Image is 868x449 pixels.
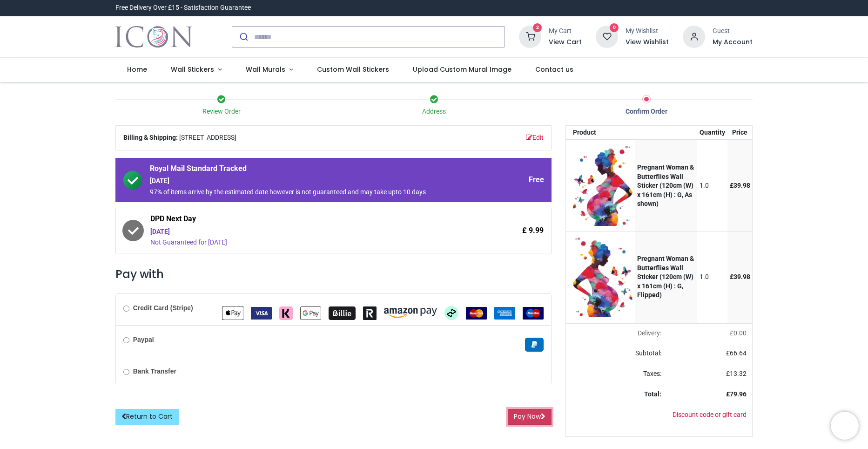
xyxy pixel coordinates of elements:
[232,27,254,47] button: Submit
[234,58,305,82] a: Wall Murals
[384,309,437,316] span: Amazon Pay
[115,24,192,50] img: Icon Wall Stickers
[549,27,582,36] div: My Cart
[533,23,542,32] sup: 2
[251,307,272,320] img: VISA
[540,107,753,116] div: Confirm Order
[150,227,465,237] div: [DATE]
[133,336,154,343] b: Paypal
[726,390,747,398] strong: £
[523,307,544,320] img: Maestro
[115,24,192,50] a: Logo of Icon Wall Stickers
[566,323,666,344] td: Delivery will be updated after choosing a new delivery method
[557,3,753,13] iframe: Customer reviews powered by Trustpilot
[573,238,632,317] img: I1WX1PSRwgjfJjHxEgix4AYIuHbv0LXuAMvca7hapIUmChi62NJDhcZwVwc4QmRtc0ims+08RRY5IgQGa5FcB1HfOvTOtWLoB...
[727,126,753,140] th: Price
[300,309,321,316] span: Google Pay
[444,309,458,316] span: Afterpay Clearpay
[222,309,243,316] span: Apple Pay
[115,266,552,282] h3: Pay with
[115,107,328,116] div: Review Order
[529,175,544,185] span: Free
[566,364,666,384] td: Taxes:
[730,370,747,377] span: 13.32
[413,65,511,74] span: Upload Custom Mural Image
[150,163,465,177] span: Royal Mail Standard Tracked
[508,409,552,425] button: Pay Now
[115,3,251,13] div: Free Delivery Over £15 - Satisfaction Guarantee
[733,182,750,189] span: 39.98
[179,133,236,143] span: [STREET_ADDRESS]
[363,309,377,316] span: Revolut Pay
[133,367,176,375] b: Bank Transfer
[150,238,465,247] div: Not Guaranteed for [DATE]
[573,146,632,225] img: WtmVlhOYYZlRs9grO3YPWBD6F1G8X0mtGswPWvwP8AYToW5vmIONoAAAAASUVORK5CYII=
[566,126,635,140] th: Product
[566,343,666,364] td: Subtotal:
[466,307,487,320] img: MasterCard
[519,33,541,40] a: 2
[444,306,458,320] img: Afterpay Clearpay
[697,126,727,140] th: Quantity
[123,337,129,343] input: Paypal
[329,309,356,316] span: Billie
[526,133,544,143] a: Edit
[123,134,178,141] b: Billing & Shipping:
[329,306,356,320] img: Billie
[525,338,544,352] img: Paypal
[115,409,179,425] a: Return to Cart
[300,306,321,320] img: Google Pay
[730,273,750,280] span: £
[730,349,747,357] span: 66.64
[637,163,694,207] strong: Pregnant Woman & Butterflies Wall Sticker (120cm (W) x 161cm (H) : G, As shown)
[466,309,487,316] span: MasterCard
[726,349,747,357] span: £
[626,38,669,47] a: View Wishlist
[523,309,544,316] span: Maestro
[279,306,293,320] img: Klarna
[733,329,747,337] span: 0.00
[133,304,193,312] b: Credit Card (Stripe)
[626,27,669,36] div: My Wishlist
[730,329,747,337] span: £
[522,225,544,236] span: £ 9.99
[123,306,129,312] input: Credit Card (Stripe)
[525,340,544,348] span: Paypal
[246,65,285,74] span: Wall Murals
[535,65,573,74] span: Contact us
[328,107,540,116] div: Address
[150,177,465,186] div: [DATE]
[127,65,147,74] span: Home
[549,38,582,47] a: View Cart
[363,306,377,320] img: Revolut Pay
[831,412,859,440] iframe: Brevo live chat
[730,182,750,189] span: £
[494,307,515,320] img: American Express
[726,370,747,377] span: £
[150,188,465,197] div: 97% of items arrive by the estimated date however is not guaranteed and may take upto 10 days
[730,390,747,398] span: 79.96
[700,181,725,190] div: 1.0
[713,38,753,47] a: My Account
[494,309,515,316] span: American Express
[123,369,129,375] input: Bank Transfer
[279,309,293,316] span: Klarna
[317,65,389,74] span: Custom Wall Stickers
[713,27,753,36] div: Guest
[733,273,750,280] span: 39.98
[673,411,747,418] a: Discount code or gift card
[596,33,618,40] a: 0
[644,390,661,398] strong: Total:
[700,272,725,282] div: 1.0
[171,65,214,74] span: Wall Stickers
[150,214,465,227] span: DPD Next Day
[251,309,272,316] span: VISA
[637,255,694,299] strong: Pregnant Woman & Butterflies Wall Sticker (120cm (W) x 161cm (H) : G, Flipped)
[222,306,243,320] img: Apple Pay
[610,23,619,32] sup: 0
[384,308,437,318] img: Amazon Pay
